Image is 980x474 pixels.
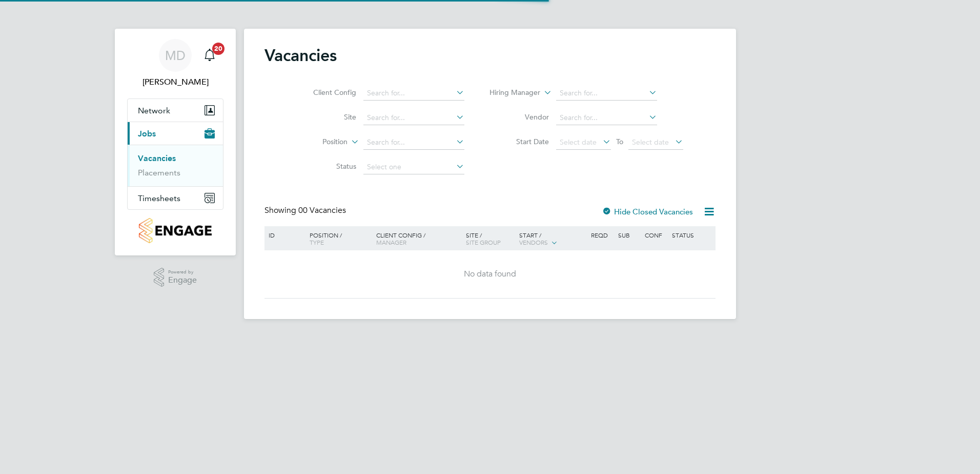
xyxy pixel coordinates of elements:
[266,269,714,280] div: No data found
[588,226,615,244] div: Reqd
[490,112,549,122] label: Vendor
[363,111,464,125] input: Search for...
[212,43,224,55] span: 20
[560,137,597,147] span: Select date
[363,160,464,174] input: Select one
[374,226,463,251] div: Client Config /
[519,238,548,246] span: Vendors
[138,129,156,139] span: Jobs
[490,137,549,146] label: Start Date
[517,226,588,252] div: Start /
[168,268,197,276] span: Powered by
[128,187,223,209] button: Timesheets
[127,39,223,88] a: MD[PERSON_NAME]
[199,39,220,72] a: 20
[466,238,501,246] span: Site Group
[266,226,302,244] div: ID
[168,276,197,285] span: Engage
[556,86,657,101] input: Search for...
[139,218,211,243] img: countryside-properties-logo-retina.png
[302,226,374,251] div: Position /
[127,218,223,243] a: Go to home page
[481,88,540,98] label: Hiring Manager
[632,137,669,147] span: Select date
[463,226,517,251] div: Site /
[138,168,180,177] a: Placements
[128,145,223,186] div: Jobs
[613,135,626,148] span: To
[165,49,186,62] span: MD
[298,205,346,215] span: 00 Vacancies
[642,226,669,244] div: Conf
[376,238,406,246] span: Manager
[363,86,464,101] input: Search for...
[128,122,223,145] button: Jobs
[556,111,657,125] input: Search for...
[297,162,356,171] label: Status
[154,268,197,287] a: Powered byEngage
[138,193,180,203] span: Timesheets
[289,137,348,147] label: Position
[138,106,170,115] span: Network
[297,88,356,97] label: Client Config
[669,226,714,244] div: Status
[264,205,348,216] div: Showing
[264,45,337,66] h2: Vacancies
[310,238,324,246] span: Type
[616,226,642,244] div: Sub
[297,112,356,122] label: Site
[138,153,176,163] a: Vacancies
[363,135,464,150] input: Search for...
[602,207,693,216] label: Hide Closed Vacancies
[128,99,223,122] button: Network
[115,29,236,255] nav: Main navigation
[127,76,223,88] span: Mark Doyle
